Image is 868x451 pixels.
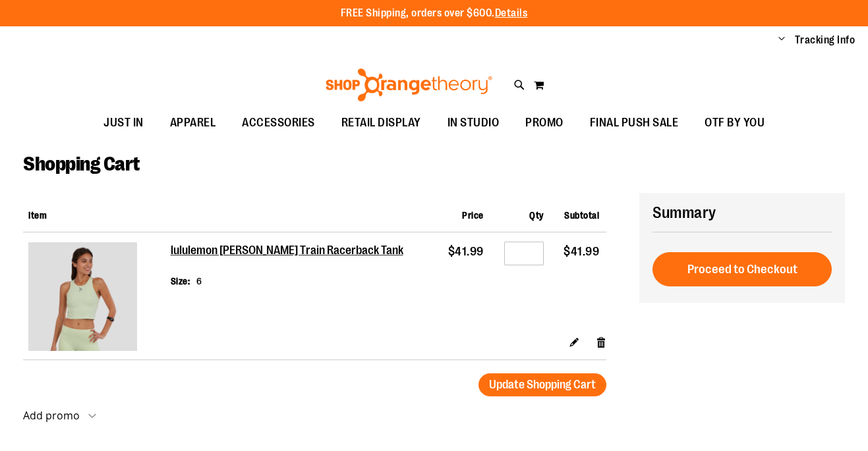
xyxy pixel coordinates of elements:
a: lululemon [PERSON_NAME] Train Racerback Tank [171,244,406,258]
span: RETAIL DISPLAY [341,108,421,138]
span: OTF BY YOU [705,108,765,138]
a: PROMO [512,108,577,138]
span: Price [462,210,484,221]
span: Update Shopping Cart [489,378,596,391]
h2: Summary [652,201,832,224]
span: FINAL PUSH SALE [590,108,679,138]
span: Qty [529,210,544,221]
a: JUST IN [90,108,157,138]
strong: Add promo [23,408,80,423]
span: PROMO [525,108,564,138]
span: $41.99 [448,245,484,258]
span: ACCESSORIES [242,108,315,138]
p: FREE Shipping, orders over $600. [341,6,528,21]
dt: Size [171,275,190,288]
a: ACCESSORIES [229,108,328,138]
a: lululemon Wunder Train Racerback Tank [28,242,165,354]
img: Shop Orangetheory [324,68,494,101]
span: JUST IN [103,108,144,138]
a: APPAREL [157,108,229,138]
button: Account menu [778,34,785,47]
img: lululemon Wunder Train Racerback Tank [28,242,137,351]
a: Details [495,7,528,19]
span: $41.99 [564,245,599,258]
a: RETAIL DISPLAY [328,108,434,138]
span: Shopping Cart [23,153,140,175]
span: Proceed to Checkout [687,262,797,277]
a: Remove item [596,334,607,348]
span: Subtotal [564,210,599,221]
button: Update Shopping Cart [478,373,606,396]
span: APPAREL [170,108,216,138]
a: Tracking Info [795,33,855,47]
dd: 6 [196,275,202,288]
button: Add promo [23,410,96,429]
span: IN STUDIO [448,108,500,138]
a: OTF BY YOU [691,108,778,138]
a: FINAL PUSH SALE [577,108,692,138]
a: IN STUDIO [434,108,513,138]
button: Proceed to Checkout [652,252,832,286]
span: Item [28,210,47,221]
